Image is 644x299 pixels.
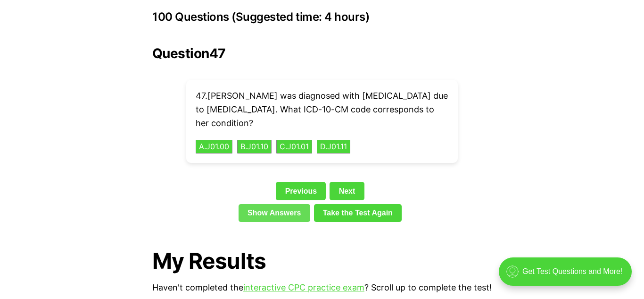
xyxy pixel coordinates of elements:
[276,182,326,200] a: Previous
[237,140,272,154] button: B.J01.10
[152,281,492,295] p: Haven't completed the ? Scroll up to complete the test!
[196,89,448,130] p: 47 . [PERSON_NAME] was diagnosed with [MEDICAL_DATA] due to [MEDICAL_DATA]. What ICD-10-CM code c...
[330,182,364,200] a: Next
[243,282,364,292] a: interactive CPC practice exam
[196,140,232,154] button: A.J01.00
[314,204,402,222] a: Take the Test Again
[152,10,492,24] h3: 100 Questions (Suggested time: 4 hours)
[491,253,644,299] iframe: portal-trigger
[152,46,492,61] h2: Question 47
[276,140,312,154] button: C.J01.01
[239,204,310,222] a: Show Answers
[317,140,350,154] button: D.J01.11
[152,248,492,273] h1: My Results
